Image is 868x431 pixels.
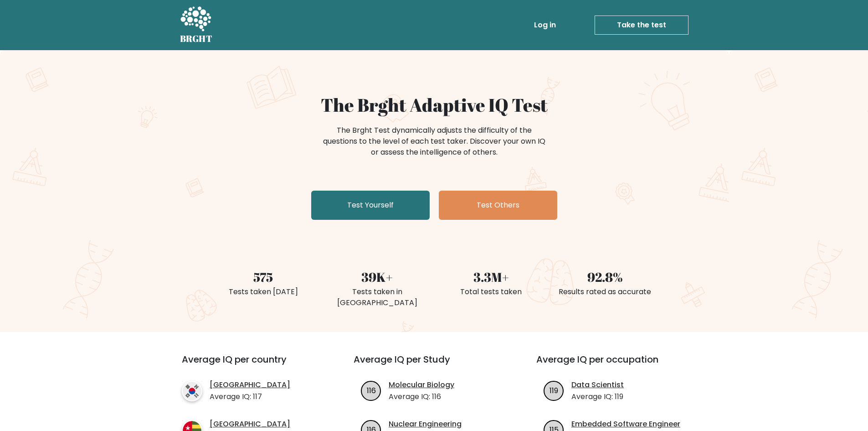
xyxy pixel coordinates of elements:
[210,391,290,402] p: Average IQ: 117
[440,286,543,297] div: Total tests taken
[354,354,514,376] h3: Average IQ per Study
[326,267,429,286] div: 39K+
[571,379,624,390] a: Data Scientist
[550,385,558,395] text: 119
[571,419,680,430] a: Embedded Software Engineer
[389,419,462,430] a: Nuclear Engineering
[212,267,315,286] div: 575
[367,385,376,395] text: 116
[320,125,548,158] div: The Brght Test dynamically adjusts the difficulty of the questions to the level of each test take...
[439,191,557,220] a: Test Others
[326,286,429,308] div: Tests taken in [GEOGRAPHIC_DATA]
[389,391,454,402] p: Average IQ: 116
[212,286,315,297] div: Tests taken [DATE]
[311,191,430,220] a: Test Yourself
[554,267,657,286] div: 92.8%
[182,354,321,376] h3: Average IQ per country
[536,354,697,376] h3: Average IQ per occupation
[182,381,202,401] img: country
[389,379,454,390] a: Molecular Biology
[530,16,560,34] a: Log in
[180,4,213,47] a: BRGHT
[210,419,290,430] a: [GEOGRAPHIC_DATA]
[210,379,290,390] a: [GEOGRAPHIC_DATA]
[180,33,213,44] h5: BRGHT
[212,94,657,116] h1: The Brght Adaptive IQ Test
[440,267,543,286] div: 3.3M+
[595,16,688,35] a: Take the test
[571,391,624,402] p: Average IQ: 119
[554,286,657,297] div: Results rated as accurate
